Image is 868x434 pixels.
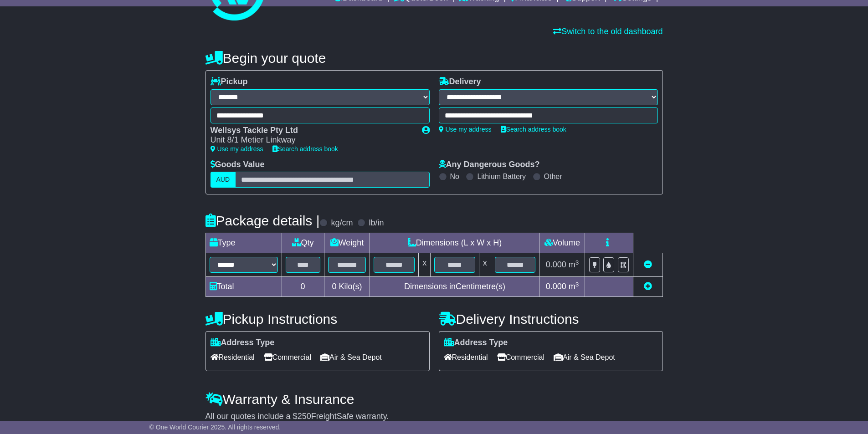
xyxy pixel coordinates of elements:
[211,350,255,364] span: Residential
[149,424,281,431] span: © One World Courier 2025. All rights reserved.
[444,338,508,348] label: Address Type
[419,253,431,277] td: x
[439,126,492,133] a: Use my address
[205,412,663,422] div: All our quotes include a $ FreightSafe warranty.
[544,172,562,181] label: Other
[205,311,430,327] h4: Pickup Instructions
[324,233,370,253] td: Weight
[205,51,663,66] h4: Begin your quote
[332,282,336,291] span: 0
[575,281,579,288] sup: 3
[331,218,353,228] label: kg/cm
[205,392,663,407] h4: Warranty & Insurance
[546,282,566,291] span: 0.000
[264,350,311,364] span: Commercial
[477,172,526,181] label: Lithium Battery
[211,135,413,145] div: Unit 8/1 Metier Linkway
[497,350,544,364] span: Commercial
[282,277,324,297] td: 0
[439,77,481,87] label: Delivery
[546,260,566,269] span: 0.000
[211,172,236,188] label: AUD
[569,282,579,291] span: m
[211,77,248,87] label: Pickup
[205,213,320,228] h4: Package details |
[450,172,459,181] label: No
[282,233,324,253] td: Qty
[211,338,275,348] label: Address Type
[205,277,282,297] td: Total
[553,27,663,36] a: Switch to the old dashboard
[320,350,382,364] span: Air & Sea Depot
[501,126,566,133] a: Search address book
[211,145,263,153] a: Use my address
[369,218,384,228] label: lb/in
[444,350,488,364] span: Residential
[439,311,663,327] h4: Delivery Instructions
[370,233,539,253] td: Dimensions (L x W x H)
[205,233,282,253] td: Type
[370,277,539,297] td: Dimensions in Centimetre(s)
[575,259,579,266] sup: 3
[211,126,413,136] div: Wellsys Tackle Pty Ltd
[324,277,370,297] td: Kilo(s)
[554,350,615,364] span: Air & Sea Depot
[298,412,311,421] span: 250
[644,282,652,291] a: Add new item
[539,233,585,253] td: Volume
[479,253,491,277] td: x
[272,145,338,153] a: Search address book
[439,160,540,170] label: Any Dangerous Goods?
[644,260,652,269] a: Remove this item
[569,260,579,269] span: m
[211,160,265,170] label: Goods Value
